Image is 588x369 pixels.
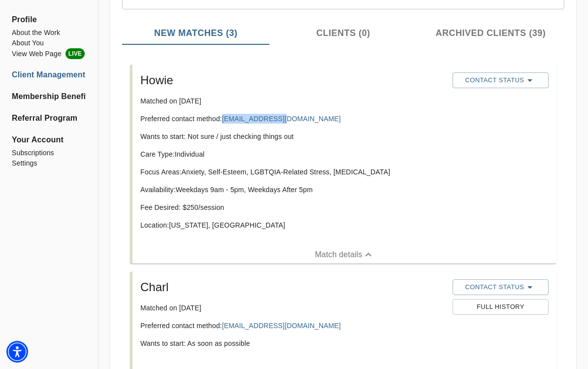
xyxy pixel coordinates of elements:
a: Subscriptions [12,148,86,158]
div: Accessibility Menu [6,341,28,363]
a: About the Work [12,28,86,38]
span: Contact Status [457,74,544,86]
span: Clients (0) [275,27,411,40]
p: Matched on [DATE] [140,96,445,106]
a: Client Management [12,69,86,81]
p: Match details [315,249,362,261]
p: Focus Areas: Anxiety, Self-Esteem, LGBTQIA-Related Stress, [MEDICAL_DATA] [140,167,445,177]
a: About You [12,38,86,48]
p: Wants to start: Not sure / just checking things out [140,132,445,141]
p: Wants to start: As soon as possible [140,338,445,348]
a: View Web PageLIVE [12,48,86,59]
a: [EMAIL_ADDRESS][DOMAIN_NAME] [222,322,341,330]
span: Archived Clients (39) [423,27,558,40]
p: Location: [US_STATE], [GEOGRAPHIC_DATA] [140,220,445,230]
a: [EMAIL_ADDRESS][DOMAIN_NAME] [222,115,341,123]
button: Contact Status [453,72,549,88]
a: Membership Benefits [12,91,86,102]
p: Fee Desired: $ 250 /session [140,202,445,212]
button: Contact Status [453,279,549,295]
span: Your Account [12,134,86,146]
h5: Howie [140,72,445,88]
p: Preferred contact method: [140,114,445,124]
a: Referral Program [12,112,86,124]
p: Matched on [DATE] [140,303,445,313]
p: Preferred contact method: [140,321,445,331]
li: View Web Page [12,48,86,59]
button: Full History [453,299,549,315]
h5: Charl [140,279,445,295]
a: Settings [12,158,86,168]
span: New Matches (3) [128,27,263,40]
button: Match details [132,246,556,264]
p: Care Type: Individual [140,149,445,159]
span: Contact Status [457,281,544,293]
span: LIVE [65,48,85,59]
span: Profile [12,14,86,26]
p: Availability: Weekdays 9am - 5pm, Weekdays After 5pm [140,185,445,195]
span: Full History [457,302,544,313]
